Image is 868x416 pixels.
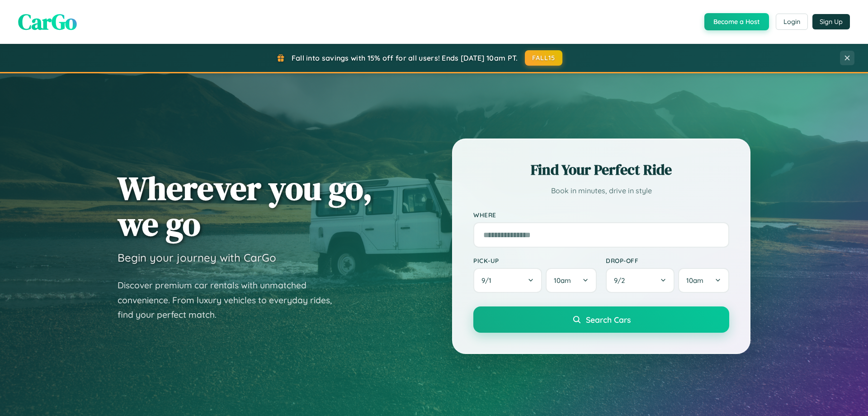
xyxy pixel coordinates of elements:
[586,315,631,325] span: Search Cars
[525,50,563,66] button: FALL15
[776,14,808,30] button: Login
[473,268,542,293] button: 9/1
[118,251,276,264] h3: Begin your journey with CarGo
[118,170,373,242] h1: Wherever you go, we go
[686,276,703,285] span: 10am
[812,14,850,29] button: Sign Up
[473,306,729,333] button: Search Cars
[118,278,344,322] p: Discover premium car rentals with unmatched convenience. From luxury vehicles to everyday rides, ...
[473,160,729,180] h2: Find Your Perfect Ride
[546,268,597,293] button: 10am
[481,276,496,285] span: 9 / 1
[554,276,571,285] span: 10am
[678,268,729,293] button: 10am
[606,257,729,264] label: Drop-off
[473,257,597,264] label: Pick-up
[704,13,769,30] button: Become a Host
[292,53,518,62] span: Fall into savings with 15% off for all users! Ends [DATE] 10am PT.
[473,184,729,197] p: Book in minutes, drive in style
[473,211,729,219] label: Where
[614,276,629,285] span: 9 / 2
[18,7,77,37] span: CarGo
[606,268,675,293] button: 9/2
